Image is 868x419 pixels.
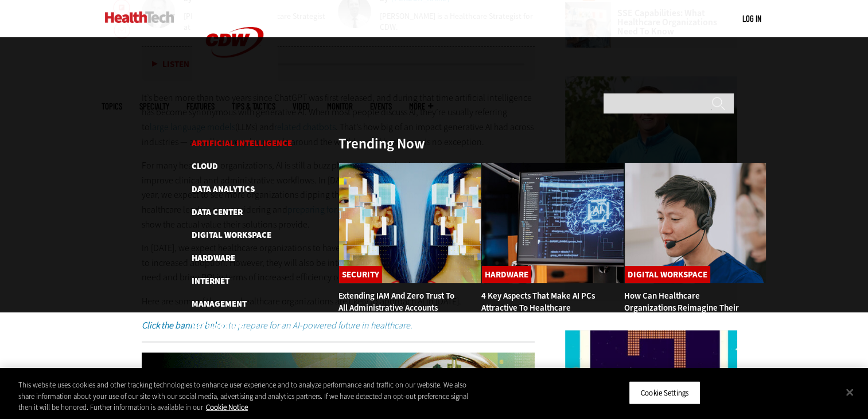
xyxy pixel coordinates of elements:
[625,266,710,283] a: Digital Workspace
[481,290,595,326] a: 4 Key Aspects That Make AI PCs Attractive to Healthcare Workers
[192,229,271,241] a: Digital Workspace
[18,379,477,413] div: This website uses cookies and other tracking technologies to enhance user experience and to analy...
[192,160,218,172] a: Cloud
[206,402,248,412] a: More information about your privacy
[624,290,739,326] a: How Can Healthcare Organizations Reimagine Their Contact Centers?
[624,162,767,284] img: Healthcare contact center
[481,162,624,284] img: Desktop monitor with brain AI concept
[142,319,412,331] a: Click the banner belowto prepare for an AI-powered future in healthcare.
[142,319,412,331] em: to prepare for an AI-powered future in healthcare.
[338,162,481,284] img: abstract image of woman with pixelated face
[192,206,243,218] a: Data Center
[192,252,235,264] a: Hardware
[629,381,700,405] button: Cookie Settings
[192,275,229,287] a: Internet
[142,319,228,331] strong: Click the banner below
[192,321,244,332] a: Networking
[192,367,229,378] a: Security
[192,344,287,355] a: Patient-Centered Care
[837,379,862,405] button: Close
[742,13,761,25] div: User menu
[192,183,255,195] a: Data Analytics
[192,138,292,149] a: Artificial Intelligence
[105,11,174,23] img: Home
[742,13,761,24] a: Log in
[338,136,425,151] h3: Trending Now
[192,298,247,310] a: Management
[338,290,454,314] a: Extending IAM and Zero Trust to All Administrative Accounts
[482,266,531,283] a: Hardware
[339,266,382,283] a: Security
